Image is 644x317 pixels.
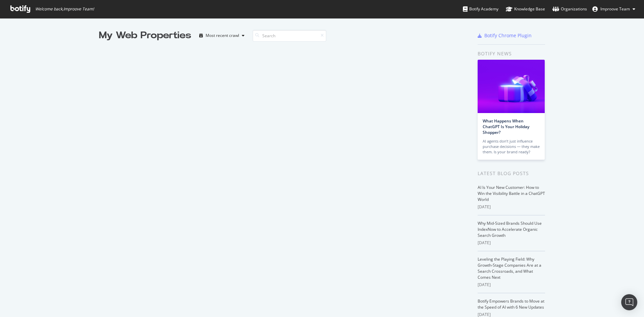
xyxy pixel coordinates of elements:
[483,118,529,135] a: What Happens When ChatGPT Is Your Holiday Shopper?
[483,139,540,155] div: AI agents don’t just influence purchase decisions — they make them. Is your brand ready?
[35,6,94,12] span: Welcome back, Improove Team !
[552,6,587,12] div: Organizations
[484,32,532,39] div: Botify Chrome Plugin
[478,50,545,57] div: Botify news
[478,184,545,202] a: AI Is Your New Customer: How to Win the Visibility Battle in a ChatGPT World
[478,298,544,310] a: Botify Empowers Brands to Move at the Speed of AI with 6 New Updates
[478,170,545,177] div: Latest Blog Posts
[506,6,545,12] div: Knowledge Base
[463,6,498,12] div: Botify Academy
[478,240,545,246] div: [DATE]
[478,60,545,113] img: What Happens When ChatGPT Is Your Holiday Shopper?
[478,204,545,210] div: [DATE]
[206,34,239,38] div: Most recent crawl
[478,220,542,238] a: Why Mid-Sized Brands Should Use IndexNow to Accelerate Organic Search Growth
[478,282,545,288] div: [DATE]
[478,32,532,39] a: Botify Chrome Plugin
[600,6,630,12] span: Improove Team
[197,30,247,41] button: Most recent crawl
[253,30,326,42] input: Search
[587,4,641,14] button: Improove Team
[621,294,637,310] div: Open Intercom Messenger
[478,256,541,280] a: Leveling the Playing Field: Why Growth-Stage Companies Are at a Search Crossroads, and What Comes...
[99,29,191,42] div: My Web Properties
